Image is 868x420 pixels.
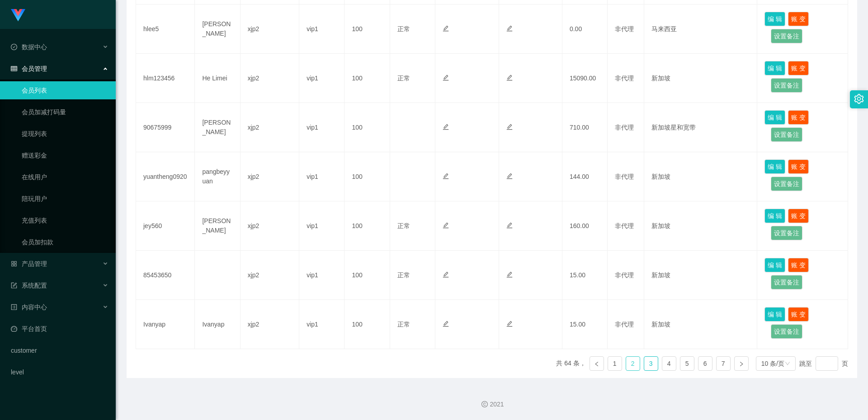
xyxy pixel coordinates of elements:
[764,159,785,174] button: 编 辑
[788,307,809,322] button: 账 变
[739,361,744,367] i: 图标: right
[615,75,634,82] span: 非代理
[506,321,513,327] i: 图标: edit
[615,321,634,328] span: 非代理
[764,307,785,322] button: 编 辑
[764,209,785,223] button: 编 辑
[22,81,108,99] a: 会员列表
[644,5,758,54] td: 马来西亚
[771,226,802,240] button: 设置备注
[344,201,390,251] td: 100
[22,190,108,208] a: 陪玩用户
[761,357,784,370] div: 10 条/页
[344,103,390,152] td: 100
[241,201,299,251] td: xjp2
[22,168,108,186] a: 在线用户
[241,251,299,300] td: xjp2
[698,356,712,371] li: 6
[771,177,802,191] button: 设置备注
[11,9,25,22] img: logo.9652507e.png
[443,75,449,81] i: 图标: edit
[136,300,195,349] td: Ivanyap
[136,152,195,201] td: yuantheng0920
[716,356,731,371] li: 7
[506,222,513,229] i: 图标: edit
[22,146,108,164] a: 赠送彩金
[506,271,513,278] i: 图标: edit
[195,103,240,152] td: [PERSON_NAME]
[195,152,240,201] td: pangbeyyuan
[22,125,108,143] a: 提现列表
[123,400,861,409] div: 2021
[644,251,758,300] td: 新加坡
[443,222,449,229] i: 图标: edit
[443,173,449,179] i: 图标: edit
[506,75,513,81] i: 图标: edit
[644,54,758,103] td: 新加坡
[22,211,108,229] a: 充值列表
[562,152,608,201] td: 144.00
[136,251,195,300] td: 85453650
[241,5,299,54] td: xjp2
[562,5,608,54] td: 0.00
[771,324,802,339] button: 设置备注
[615,173,634,180] span: 非代理
[397,25,410,33] span: 正常
[590,356,604,371] li: 上一页
[11,320,108,338] a: 图标: dashboard平台首页
[771,275,802,289] button: 设置备注
[562,251,608,300] td: 15.00
[594,361,599,367] i: 图标: left
[241,54,299,103] td: xjp2
[799,356,848,371] div: 跳至 页
[397,222,410,229] span: 正常
[344,5,390,54] td: 100
[344,251,390,300] td: 100
[195,5,240,54] td: [PERSON_NAME]
[195,201,240,251] td: [PERSON_NAME]
[299,103,344,152] td: vip1
[662,357,676,370] a: 4
[788,110,809,125] button: 账 变
[788,12,809,26] button: 账 变
[299,5,344,54] td: vip1
[734,356,749,371] li: 下一页
[443,321,449,327] i: 图标: edit
[136,201,195,251] td: jey560
[771,78,802,93] button: 设置备注
[11,65,17,72] i: 图标: table
[680,356,694,371] li: 5
[443,124,449,130] i: 图标: edit
[11,261,17,267] i: 图标: appstore-o
[764,61,785,75] button: 编 辑
[443,271,449,278] i: 图标: edit
[241,300,299,349] td: xjp2
[644,356,658,371] li: 3
[788,258,809,272] button: 账 变
[11,65,47,72] span: 会员管理
[481,401,488,407] i: 图标: copyright
[626,357,640,370] a: 2
[22,103,108,121] a: 会员加减打码量
[22,233,108,251] a: 会员加扣款
[608,357,622,370] a: 1
[195,300,240,349] td: Ivanyap
[397,75,410,82] span: 正常
[644,357,658,370] a: 3
[644,300,758,349] td: 新加坡
[764,258,785,272] button: 编 辑
[717,357,730,370] a: 7
[562,54,608,103] td: 15090.00
[299,201,344,251] td: vip1
[615,222,634,229] span: 非代理
[397,271,410,279] span: 正常
[506,173,513,179] i: 图标: edit
[788,61,809,75] button: 账 变
[764,110,785,125] button: 编 辑
[195,54,240,103] td: He Limei
[785,361,790,367] i: 图标: down
[506,25,513,32] i: 图标: edit
[854,94,864,104] i: 图标: setting
[11,260,47,267] span: 产品管理
[136,5,195,54] td: hlee5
